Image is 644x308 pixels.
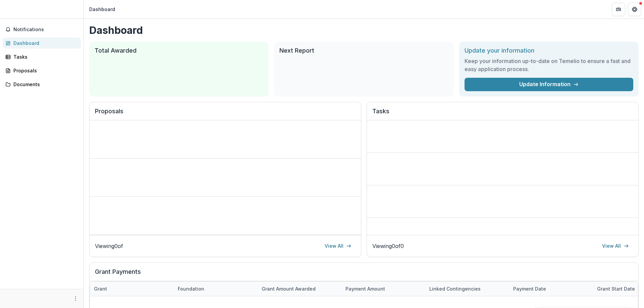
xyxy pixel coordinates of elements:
h1: Dashboard [89,24,639,36]
a: Documents [3,79,81,90]
a: View All [321,241,356,251]
a: View All [598,241,633,251]
h2: Next Report [279,47,448,54]
p: Viewing 0 of [95,242,123,250]
h2: Update your information [465,47,633,54]
button: More [71,295,79,303]
span: Notifications [13,27,78,33]
a: Tasks [3,51,81,62]
a: Proposals [3,65,81,76]
h2: Tasks [372,108,633,120]
h2: Total Awarded [95,47,263,54]
div: Dashboard [13,40,75,47]
div: Dashboard [89,6,115,13]
p: Viewing 0 of 0 [372,242,404,250]
a: Update Information [465,78,633,91]
div: Tasks [13,53,75,60]
button: Get Help [628,3,641,16]
button: Partners [612,3,625,16]
button: Notifications [3,24,81,35]
h2: Proposals [95,108,356,120]
div: Documents [13,81,75,88]
h3: Keep your information up-to-date on Temelio to ensure a fast and easy application process. [465,57,633,73]
a: Dashboard [3,38,81,49]
div: Proposals [13,67,75,74]
nav: breadcrumb [87,4,118,14]
h2: Grant Payments [95,268,633,281]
